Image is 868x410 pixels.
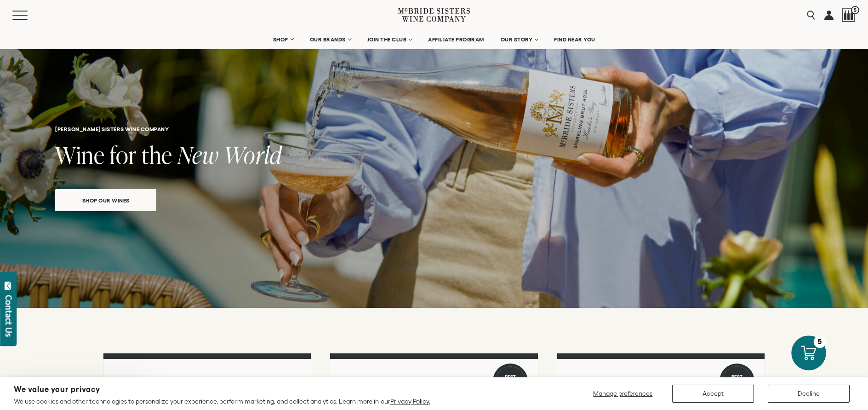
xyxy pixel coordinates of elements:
span: 5 [851,6,859,14]
a: FIND NEAR YOU [548,30,601,49]
button: Accept [672,385,754,403]
a: AFFILIATE PROGRAM [422,30,490,49]
span: the [142,139,172,171]
a: Privacy Policy. [390,398,430,405]
h2: We value your privacy [14,386,430,393]
a: OUR STORY [495,30,544,49]
button: Decline [768,385,850,403]
p: We use cookies and other technologies to personalize your experience, perform marketing, and coll... [14,397,430,405]
span: Manage preferences [593,390,652,397]
a: Shop our wines [55,189,156,211]
span: Wine [55,139,105,171]
span: FIND NEAR YOU [554,36,595,43]
span: Shop our wines [66,191,146,209]
a: SHOP [267,30,299,49]
div: Contact Us [4,295,13,337]
span: SHOP [273,36,289,43]
span: OUR BRANDS [310,36,346,43]
button: Mobile Menu Trigger [12,11,46,20]
span: OUR STORY [501,36,533,43]
span: New [177,139,219,171]
a: JOIN THE CLUB [361,30,418,49]
span: JOIN THE CLUB [367,36,407,43]
h6: [PERSON_NAME] Sisters Wine Company [55,126,497,132]
div: 5 [813,335,826,348]
a: OUR BRANDS [304,30,357,49]
button: Manage preferences [588,385,658,403]
span: for [110,139,137,171]
span: AFFILIATE PROGRAM [428,36,484,43]
span: World [224,139,282,171]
